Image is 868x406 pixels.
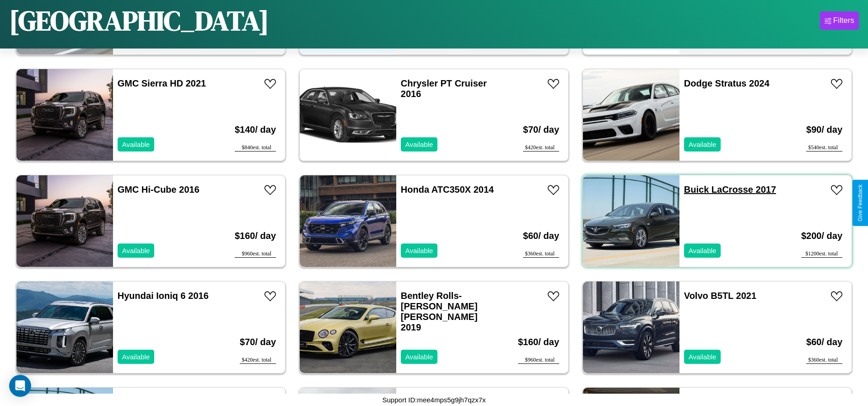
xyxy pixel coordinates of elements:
div: $ 540 est. total [806,144,842,152]
h3: $ 160 / day [518,328,559,357]
div: $ 420 est. total [523,144,559,152]
h1: [GEOGRAPHIC_DATA] [9,2,269,39]
h3: $ 60 / day [523,222,559,250]
p: Available [122,351,150,363]
div: Filters [833,16,854,25]
div: $ 840 est. total [235,144,276,152]
p: Available [122,138,150,151]
p: Available [689,244,717,257]
h3: $ 90 / day [806,115,842,144]
a: Hyundai Ioniq 6 2016 [118,291,209,301]
a: Bentley Rolls-[PERSON_NAME] [PERSON_NAME] 2019 [401,291,478,332]
div: $ 960 est. total [235,250,276,258]
p: Support ID: mee4mps5g9jh7qzx7x [383,394,486,406]
h3: $ 160 / day [235,222,276,250]
p: Available [405,244,433,257]
a: GMC Hi-Cube 2016 [118,184,199,195]
div: $ 1200 est. total [801,250,842,258]
a: Buick LaCrosse 2017 [684,184,776,195]
h3: $ 70 / day [523,115,559,144]
p: Available [689,351,717,363]
a: Dodge Stratus 2024 [684,78,770,88]
div: $ 420 est. total [240,357,276,364]
h3: $ 70 / day [240,328,276,357]
a: Chrysler PT Cruiser 2016 [401,78,487,99]
div: Give Feedback [857,184,863,222]
div: $ 360 est. total [806,357,842,364]
div: $ 360 est. total [523,250,559,258]
a: GMC Sierra HD 2021 [118,78,206,88]
h3: $ 140 / day [235,115,276,144]
p: Available [122,244,150,257]
p: Available [689,138,717,151]
a: Volvo B5TL 2021 [684,291,756,301]
p: Available [405,138,433,151]
div: Open Intercom Messenger [9,375,31,397]
h3: $ 60 / day [806,328,842,357]
a: Honda ATC350X 2014 [401,184,494,195]
p: Available [405,351,433,363]
h3: $ 200 / day [801,222,842,250]
button: Filters [820,11,859,30]
div: $ 960 est. total [518,357,559,364]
